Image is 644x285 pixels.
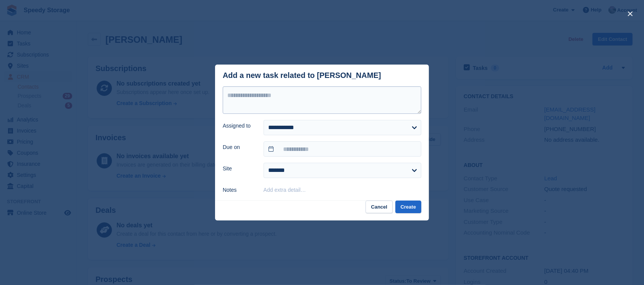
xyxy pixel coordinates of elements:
label: Site [223,165,254,173]
button: Cancel [366,201,393,213]
label: Assigned to [223,122,254,130]
div: Add a new task related to [PERSON_NAME] [223,71,381,80]
label: Due on [223,143,254,151]
button: Create [395,201,421,213]
button: close [624,8,636,20]
button: Add extra detail… [264,187,306,193]
label: Notes [223,186,254,194]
